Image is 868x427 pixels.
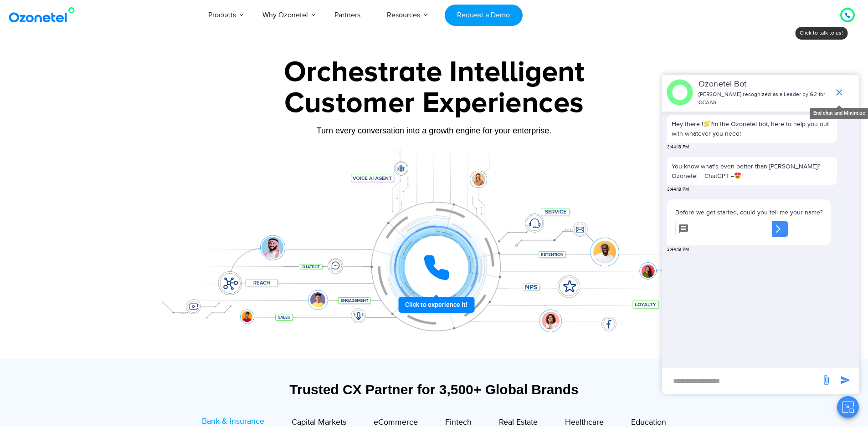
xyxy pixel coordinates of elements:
p: [PERSON_NAME] recognized as a Leader by G2 for CCAAS [699,91,829,107]
span: 3:44:18 PM [667,246,689,253]
p: Hey there ! I'm the Ozonetel bot, here to help you out with whatever you need! [672,119,832,138]
span: 3:44:18 PM [667,144,689,151]
span: send message [817,371,835,389]
span: end chat or minimize [830,83,848,102]
img: 👋 [704,121,710,127]
span: Bank & Insurance [202,417,264,427]
p: Ozonetel Bot [699,78,829,91]
div: Customer Experiences [149,81,719,125]
a: Request a Demo [445,5,523,26]
span: 3:44:18 PM [667,186,689,193]
div: new-msg-input [667,373,816,389]
img: header [667,79,693,106]
div: Orchestrate Intelligent [149,58,719,87]
p: Before we get started, could you tell me your name? [675,208,822,217]
div: Turn every conversation into a growth engine for your enterprise. [149,126,719,136]
span: send message [836,371,854,389]
p: You know what's even better than [PERSON_NAME]? Ozonetel + ChatGPT = ! [672,162,832,181]
button: Close chat [837,396,859,418]
div: Trusted CX Partner for 3,500+ Global Brands [154,381,714,397]
img: 😍 [734,173,741,179]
